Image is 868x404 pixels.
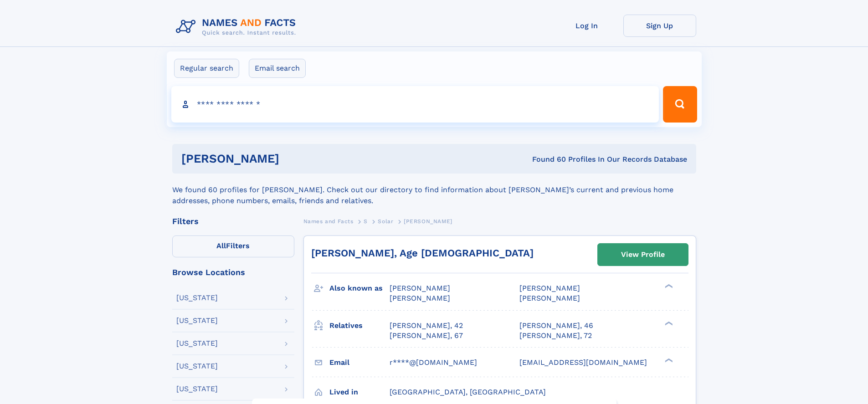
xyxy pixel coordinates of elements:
div: Browse Locations [172,268,294,276]
span: S [364,218,368,225]
div: We found 60 profiles for [PERSON_NAME]. Check out our directory to find information about [PERSON... [172,174,696,206]
h1: [PERSON_NAME] [181,153,406,164]
div: ❯ [663,283,673,289]
a: [PERSON_NAME], 72 [519,331,592,341]
a: View Profile [598,244,688,266]
a: Sign Up [623,15,696,37]
h3: Lived in [329,384,390,400]
a: [PERSON_NAME], 42 [390,321,463,331]
span: [PERSON_NAME] [519,294,580,302]
a: [PERSON_NAME], 67 [390,331,463,341]
div: [US_STATE] [176,340,218,347]
div: Filters [172,217,294,225]
button: Search Button [663,86,697,123]
h3: Email [329,355,390,370]
a: [PERSON_NAME], 46 [519,321,593,331]
div: ❯ [663,357,673,363]
span: [EMAIL_ADDRESS][DOMAIN_NAME] [519,358,647,367]
span: [PERSON_NAME] [404,218,452,225]
span: [PERSON_NAME] [390,294,450,302]
a: Names and Facts [303,215,354,227]
a: S [364,215,368,227]
label: Regular search [174,59,239,78]
div: [US_STATE] [176,294,218,302]
a: [PERSON_NAME], Age [DEMOGRAPHIC_DATA] [311,247,534,259]
img: Logo Names and Facts [172,15,303,39]
label: Email search [249,59,306,78]
div: [US_STATE] [176,317,218,324]
label: Filters [172,235,294,257]
h3: Also known as [329,281,390,296]
span: All [216,241,226,250]
span: Solar [378,218,393,225]
h3: Relatives [329,318,390,333]
a: Log In [550,15,623,37]
div: [US_STATE] [176,385,218,393]
input: search input [171,86,659,123]
div: [US_STATE] [176,363,218,370]
div: View Profile [621,244,665,265]
span: [PERSON_NAME] [390,284,450,292]
span: [PERSON_NAME] [519,284,580,292]
div: Found 60 Profiles In Our Records Database [406,154,687,164]
span: [GEOGRAPHIC_DATA], [GEOGRAPHIC_DATA] [390,388,546,396]
a: Solar [378,215,393,227]
div: ❯ [663,320,673,326]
